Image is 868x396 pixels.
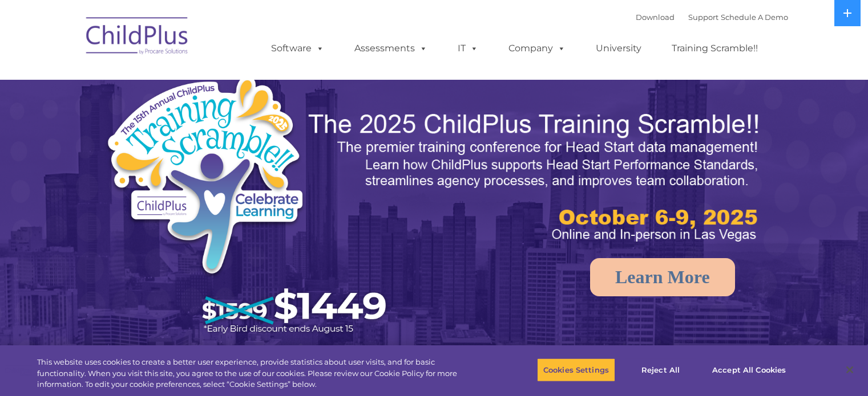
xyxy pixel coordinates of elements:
button: Cookies Settings [537,358,615,382]
img: ChildPlus by Procare Solutions [80,9,195,66]
button: Reject All [625,358,696,382]
a: Learn More [590,258,735,296]
a: Schedule A Demo [721,13,788,22]
button: Accept All Cookies [706,358,792,382]
a: IT [446,37,490,60]
div: This website uses cookies to create a better user experience, provide statistics about user visit... [37,357,478,390]
a: Company [497,37,577,60]
button: Close [837,357,862,382]
a: Software [260,37,336,60]
a: Training Scramble!! [660,37,769,60]
a: University [584,37,653,60]
a: Assessments [343,37,439,60]
a: Support [688,13,718,22]
a: Download [636,13,675,22]
font: | [636,13,788,22]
